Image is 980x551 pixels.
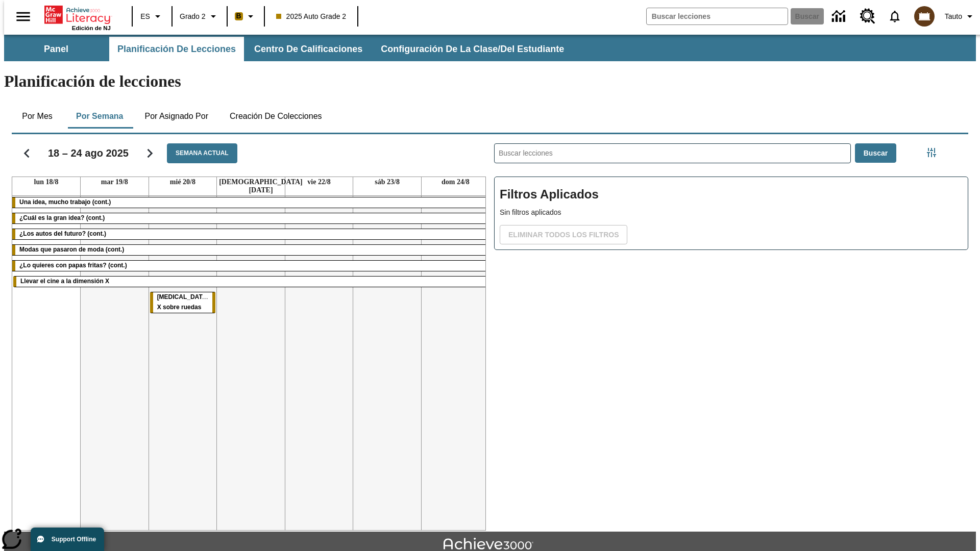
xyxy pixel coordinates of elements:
span: Rayos X sobre ruedas [157,293,209,311]
div: Subbarra de navegación [4,35,976,61]
button: Buscar [855,143,896,163]
button: Menú lateral de filtros [921,142,942,163]
div: Llevar el cine a la dimensión X [13,277,488,287]
button: Lenguaje: ES, Selecciona un idioma [136,7,168,26]
a: Centro de recursos, Se abrirá en una pestaña nueva. [854,3,881,30]
a: 20 de agosto de 2025 [168,177,198,187]
span: Una idea, mucho trabajo (cont.) [19,198,111,206]
button: Centro de calificaciones [246,37,371,61]
button: Perfil/Configuración [941,7,980,26]
span: ¿Los autos del futuro? (cont.) [19,230,106,237]
div: Filtros Aplicados [494,177,968,250]
div: Buscar [486,130,968,531]
div: Subbarra de navegación [4,37,573,61]
h1: Planificación de lecciones [4,72,976,91]
span: Llevar el cine a la dimensión X [20,278,109,285]
input: Buscar lecciones [495,144,850,163]
span: B [236,10,241,22]
button: Regresar [14,140,40,166]
div: Modas que pasaron de moda (cont.) [12,245,489,255]
h2: Filtros Aplicados [500,182,963,207]
div: ¿Los autos del futuro? (cont.) [12,229,489,239]
button: Configuración de la clase/del estudiante [373,37,572,61]
button: Por mes [12,104,63,129]
button: Support Offline [31,528,104,551]
button: Planificación de lecciones [109,37,244,61]
span: 2025 Auto Grade 2 [276,11,347,22]
input: Buscar campo [647,8,788,24]
button: Por asignado por [136,104,216,129]
a: 18 de agosto de 2025 [32,177,61,187]
a: 23 de agosto de 2025 [373,177,402,187]
button: Seguir [137,140,163,166]
div: Rayos X sobre ruedas [150,292,216,313]
div: Una idea, mucho trabajo (cont.) [12,197,489,208]
button: Grado: Grado 2, Elige un grado [176,7,224,26]
a: Centro de información [826,3,854,31]
a: 21 de agosto de 2025 [217,177,305,195]
span: ¿Cuál es la gran idea? (cont.) [19,214,105,221]
span: ¿Lo quieres con papas fritas? (cont.) [19,262,127,269]
button: Boost El color de la clase es anaranjado claro. Cambiar el color de la clase. [231,7,261,26]
h2: 18 – 24 ago 2025 [48,147,129,159]
img: avatar image [914,6,935,27]
a: 24 de agosto de 2025 [439,177,472,187]
span: ES [140,11,150,22]
span: Grado 2 [180,11,206,22]
span: Edición de NJ [72,25,111,31]
div: Calendario [4,130,486,531]
span: Support Offline [52,536,96,543]
a: Notificaciones [881,3,908,30]
button: Panel [5,37,107,61]
a: 19 de agosto de 2025 [99,177,130,187]
a: 22 de agosto de 2025 [305,177,333,187]
button: Creación de colecciones [222,104,330,129]
p: Sin filtros aplicados [500,207,963,218]
span: Tauto [945,11,962,22]
button: Escoja un nuevo avatar [908,3,941,30]
a: Portada [44,5,111,25]
div: ¿Cuál es la gran idea? (cont.) [12,213,489,223]
button: Semana actual [167,143,237,163]
span: Modas que pasaron de moda (cont.) [19,246,124,253]
div: Portada [44,4,111,31]
div: ¿Lo quieres con papas fritas? (cont.) [12,261,489,271]
button: Por semana [68,104,131,129]
button: Abrir el menú lateral [8,2,38,32]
